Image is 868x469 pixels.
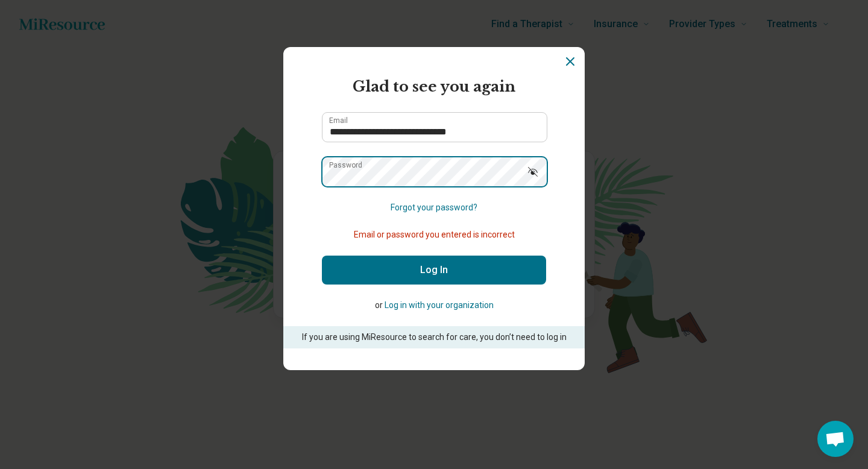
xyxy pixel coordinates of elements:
[385,299,494,312] button: Log in with your organization
[391,201,477,214] button: Forgot your password?
[563,54,577,69] button: Dismiss
[322,299,546,312] p: or
[283,47,585,370] section: Login Dialog
[520,157,546,186] button: Show password
[329,117,348,124] label: Email
[322,76,546,98] h2: Glad to see you again
[322,256,546,285] button: Log In
[322,228,546,241] p: Email or password you entered is incorrect
[329,162,362,169] label: Password
[300,331,568,344] p: If you are using MiResource to search for care, you don’t need to log in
